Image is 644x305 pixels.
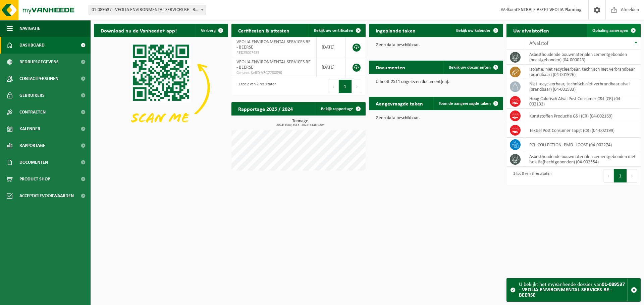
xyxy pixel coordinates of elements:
td: asbesthoudende bouwmaterialen cementgebonden (hechtgebonden) (04-000023) [524,50,641,65]
span: Contracten [19,104,46,121]
td: niet recycleerbaar, technisch niet verbrandbaar afval (brandbaar) (04-001933) [524,79,641,94]
td: PCI_COLLECTION_PMD_LOOSE (04-002274) [524,138,641,152]
span: Bekijk uw kalender [456,28,491,33]
span: Verberg [201,28,216,33]
h2: Documenten [369,61,412,74]
a: Bekijk uw documenten [443,61,502,74]
span: Toon de aangevraagde taken [439,101,491,106]
span: Navigatie [19,20,40,37]
button: 1 [614,169,627,182]
span: Documenten [19,154,48,171]
td: Hoog Calorisch Afval Post Consumer C&I (CR) (04-002132) [524,94,641,109]
span: Rapportage [19,137,45,154]
h2: Certificaten & attesten [231,24,296,37]
a: Ophaling aanvragen [587,24,640,37]
div: U bekijkt het myVanheede dossier van [519,279,627,301]
span: Bedrijfsgegevens [19,54,59,70]
span: RED25007435 [236,50,311,56]
span: Consent-SelfD-VEG2200090 [236,70,311,76]
p: Geen data beschikbaar. [376,116,496,121]
a: Toon de aangevraagde taken [433,97,502,110]
span: Contactpersonen [19,70,58,87]
span: Gebruikers [19,87,45,104]
button: 1 [339,80,352,93]
span: Afvalstof [529,41,548,46]
p: U heeft 2511 ongelezen document(en). [376,80,496,84]
div: 1 tot 2 van 2 resultaten [235,79,276,94]
span: Acceptatievoorwaarden [19,187,74,204]
a: Bekijk uw kalender [451,24,502,37]
span: Ophaling aanvragen [592,28,628,33]
td: [DATE] [317,37,346,57]
h2: Rapportage 2025 / 2024 [231,102,300,115]
h2: Download nu de Vanheede+ app! [94,24,183,37]
span: 2024: 1080,351 t - 2025: 1146,020 t [235,124,366,127]
span: Dashboard [19,37,45,54]
span: 01-089537 - VEOLIA ENVIRONMENTAL SERVICES BE - BEERSE [89,5,206,15]
span: Bekijk uw documenten [449,65,491,70]
span: VEOLIA ENVIRONMENTAL SERVICES BE - BEERSE [236,40,311,50]
span: Product Shop [19,171,50,187]
span: 01-089537 - VEOLIA ENVIRONMENTAL SERVICES BE - BEERSE [89,5,206,15]
button: Verberg [196,24,227,37]
h2: Uw afvalstoffen [506,24,556,37]
a: Bekijk uw certificaten [309,24,365,37]
td: Kunststoffen Productie C&I (CR) (04-002169) [524,109,641,123]
button: Previous [603,169,614,182]
button: Next [352,80,362,93]
td: Textiel Post Consumer Tapijt (CR) (04-002199) [524,123,641,138]
h2: Aangevraagde taken [369,97,430,110]
div: 1 tot 8 van 8 resultaten [510,168,551,183]
img: Download de VHEPlus App [94,37,228,138]
span: Kalender [19,121,40,137]
h2: Ingeplande taken [369,24,422,37]
button: Previous [328,80,339,93]
span: VEOLIA ENVIRONMENTAL SERVICES BE - BEERSE [236,60,311,70]
td: isolatie, niet recycleerbaar, technisch niet verbrandbaar (brandbaar) (04-001926) [524,65,641,79]
td: [DATE] [317,57,346,77]
strong: CENTRALE AFZET VEOLIA Planning [516,7,582,12]
a: Bekijk rapportage [316,102,365,116]
button: Next [627,169,637,182]
p: Geen data beschikbaar. [376,43,496,48]
h3: Tonnage [235,119,366,127]
span: Bekijk uw certificaten [314,28,353,33]
strong: 01-089537 - VEOLIA ENVIRONMENTAL SERVICES BE - BEERSE [519,282,625,298]
td: asbesthoudende bouwmaterialen cementgebonden met isolatie(hechtgebonden) (04-002554) [524,152,641,167]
